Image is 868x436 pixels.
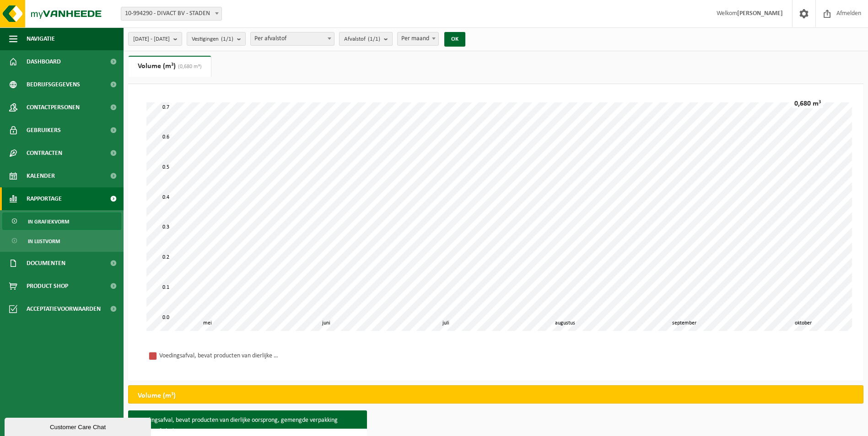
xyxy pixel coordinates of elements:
span: Contracten [27,142,62,165]
span: Rapportage [27,187,62,210]
count: (1/1) [368,36,380,42]
span: Afvalstof [344,32,380,46]
span: Acceptatievoorwaarden [27,298,101,320]
span: Product Shop [27,275,68,298]
span: Documenten [27,252,65,275]
span: 10-994290 - DIVACT BV - STADEN [121,7,222,21]
span: Per afvalstof [250,32,334,46]
span: In lijstvorm [28,233,60,250]
span: Per maand [398,32,438,45]
span: Navigatie [27,27,55,50]
span: 10-994290 - DIVACT BV - STADEN [121,7,221,20]
a: In lijstvorm [2,232,121,250]
span: Dashboard [27,50,61,73]
button: Vestigingen(1/1) [187,32,246,46]
span: Gebruikers [27,119,61,142]
span: Contactpersonen [27,96,80,119]
button: Afvalstof(1/1) [339,32,393,46]
div: Voedingsafval, bevat producten van dierlijke oorsprong, gemengde verpakking (exclusief glas), cat... [159,350,278,362]
span: Vestigingen [192,32,233,46]
span: Per maand [397,32,439,46]
h2: Volume (m³) [129,386,185,406]
button: OK [444,32,465,47]
span: Bedrijfsgegevens [27,73,80,96]
div: 0,680 m³ [792,99,823,108]
button: [DATE] - [DATE] [128,32,182,46]
span: (0,680 m³) [176,64,202,69]
span: Kalender [27,165,55,187]
strong: [PERSON_NAME] [737,10,783,17]
span: [DATE] - [DATE] [133,32,170,46]
a: Volume (m³) [129,56,211,77]
span: In grafiekvorm [28,213,69,230]
span: Per afvalstof [251,32,334,45]
a: In grafiekvorm [2,213,121,230]
iframe: chat widget [5,416,153,436]
count: (1/1) [221,36,233,42]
